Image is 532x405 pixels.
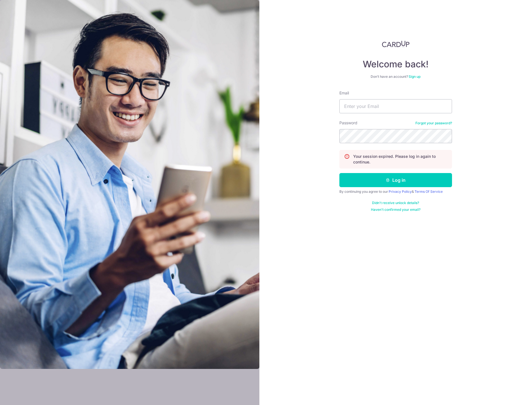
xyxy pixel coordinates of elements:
label: Email [339,90,349,96]
a: Terms Of Service [415,189,443,194]
img: CardUp Logo [382,41,409,47]
label: Password [339,120,357,126]
p: Your session expired. Please log in again to continue. [353,154,447,165]
a: Sign up [409,74,420,79]
a: Haven't confirmed your email? [371,207,420,212]
div: By continuing you agree to our & [339,189,452,194]
a: Privacy Policy [389,189,412,194]
input: Enter your Email [339,99,452,113]
a: Didn't receive unlock details? [372,201,419,205]
a: Forgot your password? [415,121,452,125]
div: Don’t have an account? [339,74,452,79]
button: Log in [339,173,452,187]
h4: Welcome back! [339,59,452,70]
